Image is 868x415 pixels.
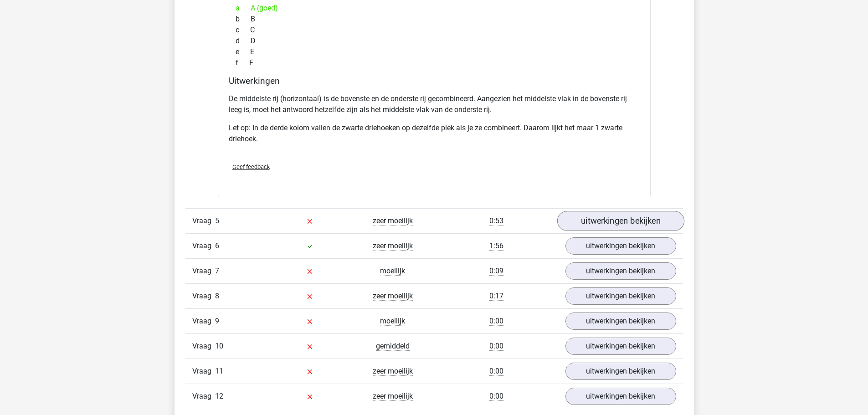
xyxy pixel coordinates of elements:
[215,292,219,300] span: 8
[215,367,223,375] span: 11
[565,313,676,330] a: uitwerkingen bekijken
[229,3,640,14] div: A (goed)
[373,292,413,301] span: zeer moeilijk
[373,216,413,225] span: zeer moeilijk
[229,93,640,115] p: De middelste rij (horizontaal) is de bovenste en de onderste rij gecombineerd. Aangezien het midd...
[489,342,503,351] span: 0:00
[236,25,250,36] span: c
[229,36,640,46] div: D
[565,287,676,305] a: uitwerkingen bekijken
[565,237,676,255] a: uitwerkingen bekijken
[229,57,640,68] div: F
[376,342,410,351] span: gemiddeld
[489,317,503,326] span: 0:00
[489,367,503,376] span: 0:00
[192,291,215,302] span: Vraag
[192,316,215,327] span: Vraag
[373,367,413,376] span: zeer moeilijk
[380,266,405,276] span: moeilijk
[215,317,219,325] span: 9
[565,262,676,280] a: uitwerkingen bekijken
[489,292,503,301] span: 0:17
[236,3,251,14] span: a
[565,363,676,380] a: uitwerkingen bekijken
[192,215,215,226] span: Vraag
[236,14,251,25] span: b
[373,392,413,401] span: zeer moeilijk
[489,216,503,225] span: 0:53
[489,392,503,401] span: 0:00
[215,342,223,350] span: 10
[192,391,215,402] span: Vraag
[229,25,640,36] div: C
[229,14,640,25] div: B
[229,46,640,57] div: E
[192,241,215,251] span: Vraag
[215,216,219,225] span: 5
[380,317,405,326] span: moeilijk
[229,76,640,86] h4: Uitwerkingen
[236,36,251,46] span: d
[215,266,219,275] span: 7
[565,338,676,355] a: uitwerkingen bekijken
[215,241,219,250] span: 6
[373,241,413,251] span: zeer moeilijk
[229,123,640,144] p: Let op: In de derde kolom vallen de zwarte driehoeken op dezelfde plek als je ze combineert. Daar...
[192,366,215,377] span: Vraag
[236,46,250,57] span: e
[215,392,223,400] span: 12
[565,388,676,405] a: uitwerkingen bekijken
[489,241,503,251] span: 1:56
[232,164,270,170] span: Geef feedback
[489,266,503,276] span: 0:09
[557,211,684,231] a: uitwerkingen bekijken
[236,57,249,68] span: f
[192,341,215,352] span: Vraag
[192,266,215,277] span: Vraag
